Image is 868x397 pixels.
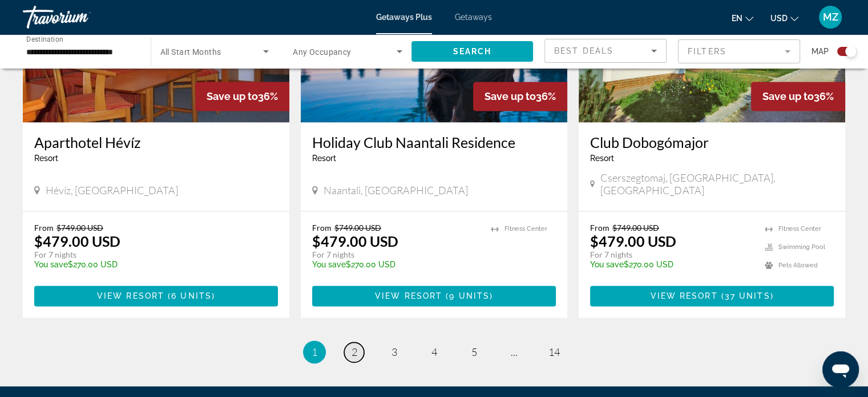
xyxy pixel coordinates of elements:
[431,346,437,358] span: 4
[725,291,770,300] span: 37 units
[678,39,800,64] button: Filter
[823,11,838,23] span: MZ
[34,134,278,151] a: Aparthotel Hévíz
[46,184,178,197] span: Hévíz, [GEOGRAPHIC_DATA]
[717,291,773,300] span: ( )
[770,14,788,23] span: USD
[600,171,834,197] span: Cserszegtomaj, [GEOGRAPHIC_DATA], [GEOGRAPHIC_DATA]
[590,154,614,163] span: Resort
[171,291,212,300] span: 6 units
[312,286,556,306] button: View Resort(9 units)
[453,47,491,56] span: Search
[34,223,54,232] span: From
[312,250,479,260] p: For 7 nights
[56,223,103,232] span: $749.00 USD
[590,260,753,269] p: $270.00 USD
[195,82,289,111] div: 36%
[554,46,613,55] span: Best Deals
[26,35,63,43] span: Destination
[504,225,547,232] span: Fitness Center
[411,41,534,62] button: Search
[312,232,398,250] p: $479.00 USD
[312,346,317,358] span: 1
[590,134,834,151] a: Club Dobogómajor
[485,90,536,102] span: Save up to
[312,154,336,163] span: Resort
[23,340,845,363] nav: Pagination
[34,286,278,306] button: View Resort(6 units)
[352,346,357,358] span: 2
[34,232,120,250] p: $479.00 USD
[97,291,164,300] span: View Resort
[34,260,68,269] span: You save
[160,47,221,57] span: All Start Months
[822,351,859,388] iframe: Button to launch messaging window
[293,47,352,57] span: Any Occupancy
[449,291,490,300] span: 9 units
[324,184,468,197] span: Naantali, [GEOGRAPHIC_DATA]
[312,260,479,269] p: $270.00 USD
[375,291,442,300] span: View Resort
[590,223,609,232] span: From
[473,82,567,111] div: 36%
[548,346,560,358] span: 14
[732,10,753,26] button: Change language
[732,14,742,23] span: en
[778,225,821,232] span: Fitness Center
[511,346,518,358] span: ...
[23,2,137,32] a: Travorium
[442,291,493,300] span: ( )
[455,13,492,22] a: Getaways
[770,10,798,26] button: Change currency
[334,223,381,232] span: $749.00 USD
[471,346,477,358] span: 5
[650,291,717,300] span: View Resort
[815,5,845,29] button: User Menu
[207,90,258,102] span: Save up to
[34,260,267,269] p: $270.00 USD
[590,250,753,260] p: For 7 nights
[590,286,834,306] button: View Resort(37 units)
[164,291,215,300] span: ( )
[376,13,432,22] a: Getaways Plus
[812,43,829,59] span: Map
[391,346,397,358] span: 3
[34,250,267,260] p: For 7 nights
[778,243,825,251] span: Swimming Pool
[590,232,676,250] p: $479.00 USD
[612,223,659,232] span: $749.00 USD
[762,90,814,102] span: Save up to
[312,223,332,232] span: From
[312,260,346,269] span: You save
[34,154,58,163] span: Resort
[751,82,845,111] div: 36%
[554,44,657,58] mat-select: Sort by
[312,134,556,151] a: Holiday Club Naantali Residence
[778,262,818,269] span: Pets Allowed
[590,260,624,269] span: You save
